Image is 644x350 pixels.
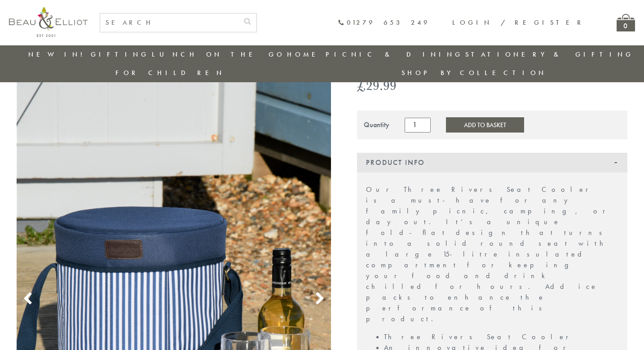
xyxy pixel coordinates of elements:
span: £ [357,76,366,94]
a: Lunch On The Go [152,50,285,59]
button: Add to Basket [446,117,524,133]
a: Shop by collection [401,68,547,77]
li: Three Rivers Seat Cooler [384,332,618,342]
p: Our Three Rivers Seat Cooler is a must-have for any family picnic, camping, or day out. It’s a un... [366,184,618,324]
a: Stationery & Gifting [465,50,634,59]
a: Picnic & Dining [326,50,463,59]
img: logo [9,7,88,37]
a: New in! [28,50,88,59]
div: Product Info [357,153,627,173]
a: For Children [115,68,225,77]
a: Home [287,50,323,59]
bdi: 29.99 [357,76,397,94]
input: SEARCH [100,13,238,32]
a: Gifting [91,50,149,59]
div: Quantity [364,121,389,129]
a: 01279 653 249 [338,19,430,27]
a: 0 [617,14,635,31]
a: Login / Register [452,18,585,27]
input: Product quantity [405,118,431,132]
